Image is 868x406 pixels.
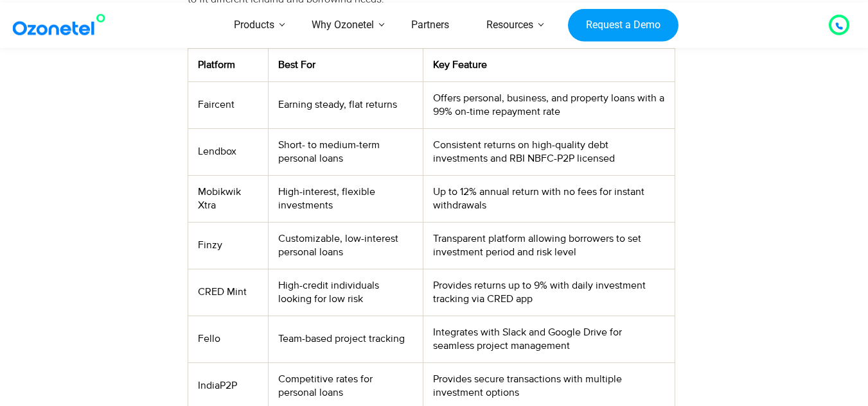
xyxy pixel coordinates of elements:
[423,48,675,81] th: Key Feature
[423,81,675,128] td: Offers personal, business, and property loans with a 99% on-time repayment rate
[269,48,423,81] th: Best For
[269,316,423,362] td: Team-based project tracking
[188,81,268,128] td: Faircent
[215,3,293,48] a: Products
[188,269,268,316] td: CRED Mint
[293,3,393,48] a: Why Ozonetel
[269,222,423,269] td: Customizable, low-interest personal loans
[393,3,468,48] a: Partners
[269,175,423,222] td: High-interest, flexible investments
[269,128,423,175] td: Short- to medium-term personal loans
[423,128,675,175] td: Consistent returns on high-quality debt investments and RBI NBFC-P2P licensed
[188,48,268,81] th: Platform
[269,81,423,128] td: Earning steady, flat returns
[188,316,268,362] td: Fello
[423,316,675,362] td: Integrates with Slack and Google Drive for seamless project management
[423,175,675,222] td: Up to 12% annual return with no fees for instant withdrawals
[269,269,423,316] td: High-credit individuals looking for low risk
[468,3,552,48] a: Resources
[423,222,675,269] td: Transparent platform allowing borrowers to set investment period and risk level
[188,128,268,175] td: Lendbox
[423,269,675,316] td: Provides returns up to 9% with daily investment tracking via CRED app
[188,175,268,222] td: Mobikwik Xtra
[188,222,268,269] td: Finzy
[568,8,678,42] a: Request a Demo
